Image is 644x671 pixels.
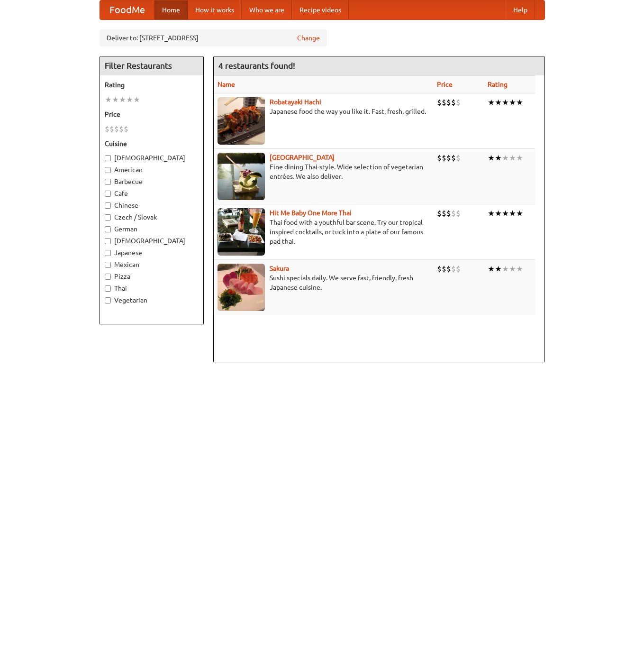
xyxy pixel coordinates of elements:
[109,124,114,134] li: $
[446,153,451,163] li: $
[105,297,111,303] input: Vegetarian
[451,208,456,219] li: $
[516,208,523,219] li: ★
[442,153,446,163] li: $
[488,264,495,274] li: ★
[126,94,133,105] li: ★
[105,284,199,293] label: Thai
[119,94,126,105] li: ★
[105,272,199,281] label: Pizza
[105,80,199,90] h5: Rating
[495,264,502,274] li: ★
[105,155,111,161] input: [DEMOGRAPHIC_DATA]
[188,0,242,19] a: How it works
[442,97,446,108] li: $
[218,218,430,246] p: Thai food with a youthful bar scene. Try our tropical inspired cocktails, or tuck into a plate of...
[242,0,292,19] a: Who we are
[105,236,199,246] label: [DEMOGRAPHIC_DATA]
[218,81,235,88] a: Name
[218,97,265,145] img: robatayaki.jpg
[133,94,140,105] li: ★
[488,81,508,88] a: Rating
[114,124,119,134] li: $
[437,153,442,163] li: $
[218,162,430,181] p: Fine dining Thai-style. Wide selection of vegetarian entrées. We also deliver.
[270,154,335,161] a: [GEOGRAPHIC_DATA]
[488,97,495,108] li: ★
[218,107,430,116] p: Japanese food the way you like it. Fast, fresh, grilled.
[442,208,446,219] li: $
[270,209,352,217] a: Hit Me Baby One More Thai
[105,224,199,234] label: German
[502,264,509,274] li: ★
[502,97,509,108] li: ★
[509,97,516,108] li: ★
[451,264,456,274] li: $
[509,153,516,163] li: ★
[451,153,456,163] li: $
[506,0,535,19] a: Help
[105,248,199,257] label: Japanese
[488,153,495,163] li: ★
[105,226,111,232] input: German
[105,212,199,222] label: Czech / Slovak
[105,238,111,244] input: [DEMOGRAPHIC_DATA]
[105,260,199,269] label: Mexican
[437,208,442,219] li: $
[456,97,461,108] li: $
[456,264,461,274] li: $
[105,214,111,221] input: Czech / Slovak
[218,61,295,70] ng-pluralize: 4 restaurants found!
[105,274,111,280] input: Pizza
[516,264,523,274] li: ★
[446,97,451,108] li: $
[105,165,199,175] label: American
[437,81,453,88] a: Price
[105,167,111,173] input: American
[509,208,516,219] li: ★
[100,56,203,75] h4: Filter Restaurants
[105,189,199,198] label: Cafe
[495,208,502,219] li: ★
[105,94,112,105] li: ★
[446,264,451,274] li: $
[112,94,119,105] li: ★
[502,208,509,219] li: ★
[488,208,495,219] li: ★
[105,201,199,210] label: Chinese
[451,97,456,108] li: $
[437,264,442,274] li: $
[105,191,111,197] input: Cafe
[218,153,265,200] img: satay.jpg
[105,262,111,268] input: Mexican
[105,295,199,305] label: Vegetarian
[218,273,430,292] p: Sushi specials daily. We serve fast, friendly, fresh Japanese cuisine.
[105,202,111,209] input: Chinese
[105,250,111,256] input: Japanese
[495,97,502,108] li: ★
[105,179,111,185] input: Barbecue
[270,265,289,272] a: Sakura
[270,98,321,106] a: Robatayaki Hachi
[100,29,327,46] div: Deliver to: [STREET_ADDRESS]
[105,110,199,119] h5: Price
[456,153,461,163] li: $
[105,139,199,148] h5: Cuisine
[495,153,502,163] li: ★
[105,285,111,292] input: Thai
[154,0,188,19] a: Home
[516,153,523,163] li: ★
[446,208,451,219] li: $
[218,208,265,256] img: babythai.jpg
[442,264,446,274] li: $
[105,124,109,134] li: $
[105,177,199,186] label: Barbecue
[124,124,128,134] li: $
[100,0,154,19] a: FoodMe
[119,124,124,134] li: $
[456,208,461,219] li: $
